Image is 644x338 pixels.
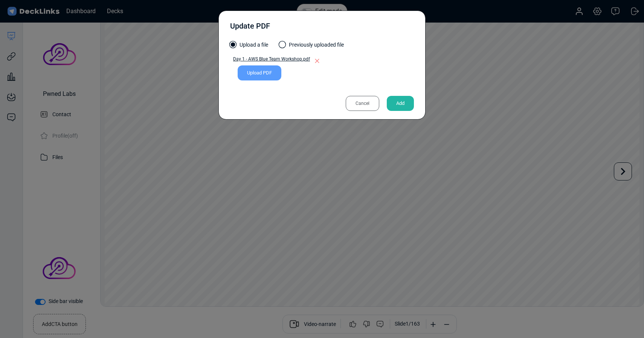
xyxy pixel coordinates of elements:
a: Day 1 - AWS Blue Team Workshop.pdf [230,56,310,65]
div: Update PDF [230,20,270,35]
label: Previously uploaded file [279,41,344,53]
div: Upload PDF [238,65,281,80]
div: Add [387,96,414,111]
div: Cancel [346,96,379,111]
label: Upload a file [230,41,268,53]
